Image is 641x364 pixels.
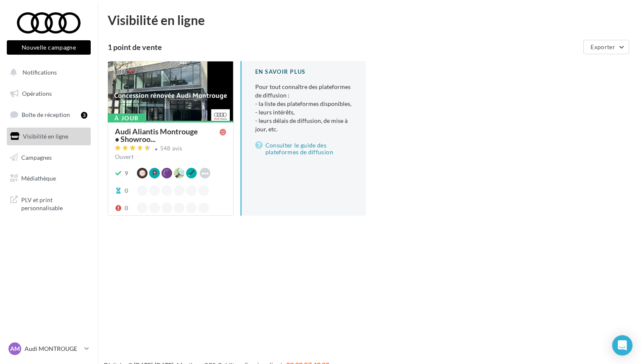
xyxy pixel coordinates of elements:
span: Visibilité en ligne [23,133,68,140]
div: 3 [81,112,87,119]
a: Campagnes [5,149,92,167]
a: Boîte de réception3 [5,106,92,124]
div: 0 [125,204,128,212]
li: - la liste des plateformes disponibles, [255,100,353,108]
a: Consulter le guide des plateformes de diffusion [255,140,353,157]
div: Visibilité en ligne [108,14,631,26]
span: Exporter [591,43,615,50]
a: AM Audi MONTROUGE [7,341,91,357]
li: - leurs délais de diffusion, de mise à jour, etc. [255,117,353,133]
span: Notifications [22,69,57,76]
div: En savoir plus [255,68,353,76]
a: 548 avis [115,144,226,154]
span: Opérations [22,90,52,97]
button: Nouvelle campagne [7,40,91,55]
span: Boîte de réception [22,111,70,118]
span: Campagnes [21,153,52,161]
div: 9 [125,169,128,178]
span: AM [10,345,20,353]
span: Audi Aliantis Montrouge • Showroo... [115,128,220,143]
p: Pour tout connaître des plateformes de diffusion : [255,83,353,133]
span: PLV et print personnalisable [21,194,87,212]
a: Visibilité en ligne [5,128,92,145]
p: Audi MONTROUGE [25,345,81,353]
a: PLV et print personnalisable [5,191,92,216]
div: À jour [108,114,145,123]
div: 1 point de vente [108,43,580,51]
div: 548 avis [160,146,183,151]
a: Médiathèque [5,169,92,187]
div: 0 [125,186,128,195]
span: Médiathèque [21,175,56,182]
a: Opérations [5,85,92,103]
button: Notifications [5,64,89,81]
div: Open Intercom Messenger [612,335,633,356]
li: - leurs intérêts, [255,108,353,117]
button: Exporter [583,40,629,54]
span: Ouvert [115,153,134,160]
